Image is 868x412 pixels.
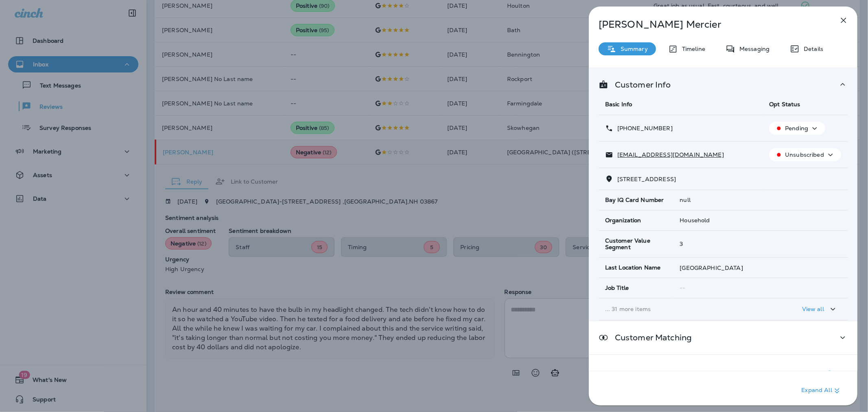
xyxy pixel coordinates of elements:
[769,101,800,108] span: Opt Status
[802,306,824,312] p: View all
[802,386,842,396] p: Expand All
[605,217,641,224] span: Organization
[599,19,821,30] p: [PERSON_NAME] Mercier
[735,46,770,52] p: Messaging
[613,151,724,158] p: [EMAIL_ADDRESS][DOMAIN_NAME]
[605,306,756,312] p: ... 31 more items
[799,302,841,317] button: View all
[822,366,838,383] button: Add to Static Segment
[680,264,743,272] span: [GEOGRAPHIC_DATA]
[613,125,673,131] p: [PHONE_NUMBER]
[800,46,823,52] p: Details
[680,284,686,291] span: --
[608,81,671,88] p: Customer Info
[680,196,691,204] span: null
[617,46,648,52] p: Summary
[798,384,845,398] button: Expand All
[785,151,824,158] p: Unsubscribed
[769,122,825,135] button: Pending
[605,264,661,271] span: Last Location Name
[680,240,683,248] span: 3
[769,148,841,161] button: Unsubscribed
[605,285,629,291] span: Job Title
[678,46,705,52] p: Timeline
[605,101,632,108] span: Basic Info
[785,125,808,131] p: Pending
[605,237,667,251] span: Customer Value Segment
[680,217,710,224] span: Household
[605,197,664,204] span: Bay IQ Card Number
[608,334,692,341] p: Customer Matching
[617,175,676,183] span: [STREET_ADDRESS]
